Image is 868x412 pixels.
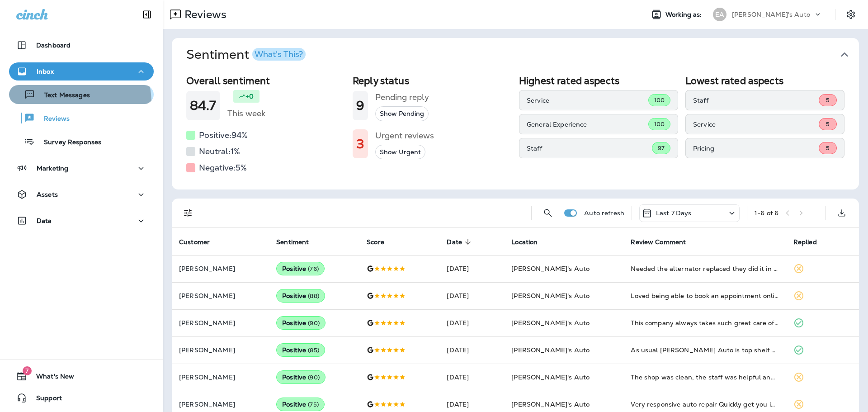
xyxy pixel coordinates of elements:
button: Text Messages [9,85,154,104]
h2: Lowest rated aspects [685,75,844,86]
button: Survey Responses [9,132,154,151]
button: Marketing [9,159,154,177]
div: SentimentWhat's This? [172,71,859,189]
button: SentimentWhat's This? [179,38,866,71]
button: What's This? [252,48,306,61]
p: Service [693,121,819,128]
span: 97 [658,144,665,152]
span: ( 76 ) [308,265,319,273]
button: 7What's New [9,367,154,385]
p: [PERSON_NAME] [179,346,262,354]
span: ( 90 ) [308,319,320,327]
span: Review Comment [631,238,698,246]
h5: Positive: 94 % [199,128,248,142]
p: [PERSON_NAME] [179,292,262,299]
p: Reviews [181,8,226,21]
span: 5 [826,96,830,104]
p: Dashboard [36,42,71,49]
div: Positive [276,289,325,303]
h5: Urgent reviews [375,128,434,143]
p: Marketing [37,165,68,172]
div: Positive [276,398,325,411]
button: Data [9,212,154,230]
button: Filters [179,204,197,222]
span: [PERSON_NAME]'s Auto [511,265,590,273]
h2: Reply status [353,75,512,86]
p: Survey Responses [35,138,101,147]
span: [PERSON_NAME]'s Auto [511,373,590,381]
td: [DATE] [439,336,504,364]
div: As usual Evans Auto is top shelf place for car repairs and maintenance! [631,346,778,355]
span: Support [27,394,62,405]
h1: 9 [356,98,364,113]
h2: Highest rated aspects [519,75,678,86]
span: 7 [23,366,32,375]
span: Location [511,238,549,246]
div: Loved being able to book an appointment online. Well informed on the work being done and what nee... [631,291,778,300]
p: [PERSON_NAME] [179,401,262,408]
p: +0 [245,92,254,101]
p: Pricing [693,145,819,152]
h1: 3 [356,137,364,152]
span: [PERSON_NAME]'s Auto [511,346,590,354]
span: Date [447,238,474,246]
button: Export as CSV [833,204,851,222]
td: [DATE] [439,282,504,309]
div: Needed the alternator replaced they did it in a day and they have very nice customer service. [631,264,778,273]
span: Sentiment [276,238,321,246]
p: [PERSON_NAME] [179,265,262,272]
div: Positive [276,262,325,275]
button: Reviews [9,109,154,128]
h2: Overall sentiment [186,75,345,86]
button: Settings [843,6,859,23]
div: The shop was clean, the staff was helpful and responsive. The repairs were professionaly complete... [631,373,778,382]
div: 1 - 6 of 6 [755,209,778,217]
button: Collapse Sidebar [134,5,160,24]
span: 100 [654,120,665,128]
button: Inbox [9,62,154,81]
span: 5 [826,144,830,152]
button: Search Reviews [539,204,557,222]
span: ( 90 ) [308,374,320,381]
h1: 84.7 [190,98,217,113]
h5: Pending reply [375,90,429,104]
p: Assets [37,191,58,198]
span: Working as: [665,11,704,19]
button: Dashboard [9,36,154,54]
td: [DATE] [439,309,504,336]
p: [PERSON_NAME] [179,374,262,381]
span: [PERSON_NAME]'s Auto [511,319,590,327]
span: Sentiment [276,238,309,246]
p: Staff [693,97,819,104]
span: Replied [793,238,817,246]
div: EA [713,8,726,21]
div: What's This? [255,50,303,58]
p: Staff [527,145,652,152]
div: This company always takes such great care of me and my car. Best BMW mechanic I’ve found in the a... [631,318,778,327]
p: Reviews [35,115,70,123]
h5: Neutral: 1 % [199,144,240,159]
p: General Experience [527,121,648,128]
p: [PERSON_NAME] [179,319,262,327]
p: Data [37,217,52,224]
div: Positive [276,370,325,384]
p: [PERSON_NAME]'s Auto [732,11,810,18]
span: [PERSON_NAME]'s Auto [511,400,590,408]
span: Date [447,238,462,246]
button: Show Pending [375,106,429,121]
div: Positive [276,343,325,357]
span: 5 [826,120,830,128]
div: Very responsive auto repair Quickly get you in if there is a problem Overall great business [631,400,778,409]
p: Inbox [37,68,54,75]
span: ( 88 ) [308,292,319,300]
p: Text Messages [35,91,90,100]
td: [DATE] [439,255,504,282]
span: Replied [793,238,829,246]
p: Last 7 Days [656,209,692,217]
button: Show Urgent [375,145,425,160]
div: Positive [276,316,325,330]
span: Score [367,238,384,246]
button: Support [9,389,154,407]
h1: Sentiment [186,47,306,62]
span: ( 85 ) [308,346,319,354]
